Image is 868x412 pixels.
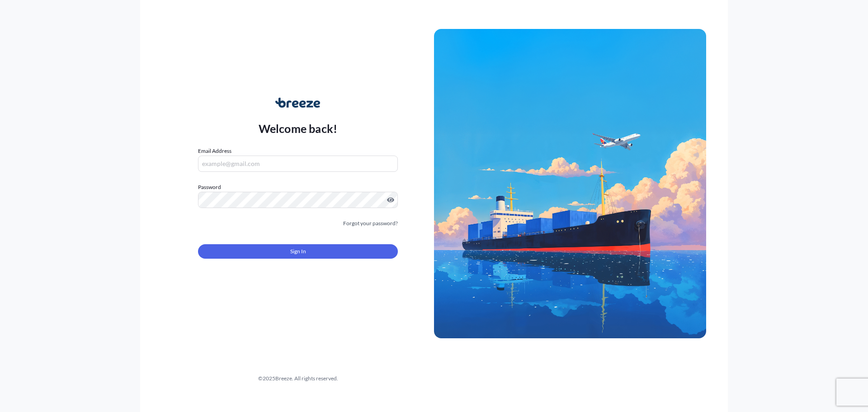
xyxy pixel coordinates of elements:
input: example@gmail.com [198,156,398,172]
div: © 2025 Breeze. All rights reserved. [162,374,434,383]
a: Forgot your password? [343,219,398,228]
button: Show password [387,196,394,204]
button: Sign In [198,244,398,259]
p: Welcome back! [259,121,338,136]
img: Ship illustration [434,29,706,338]
span: Sign In [290,247,306,256]
label: Email Address [198,147,231,156]
label: Password [198,183,398,192]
